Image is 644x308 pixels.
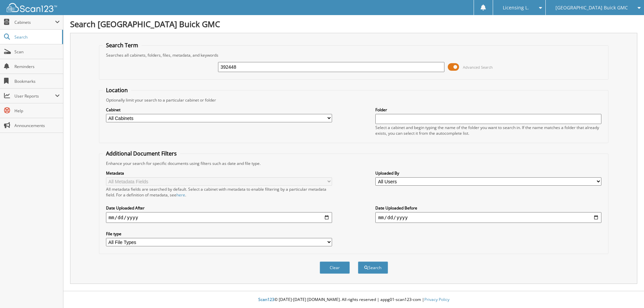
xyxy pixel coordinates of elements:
span: Announcements [14,123,60,128]
span: Scan [14,49,60,55]
span: Scan123 [258,297,274,302]
label: Folder [375,107,601,113]
span: Cabinets [14,19,55,25]
span: Licensing L. [503,6,529,10]
label: Date Uploaded After [106,205,332,211]
label: File type [106,231,332,237]
a: here [176,192,185,198]
span: Reminders [14,64,60,69]
label: Uploaded By [375,170,601,176]
legend: Location [103,86,131,94]
div: Enhance your search for specific documents using filters such as date and file type. [103,161,605,166]
label: Cabinet [106,107,332,113]
span: Help [14,108,60,114]
span: Bookmarks [14,78,60,84]
button: Search [358,261,388,274]
iframe: Chat Widget [610,276,644,308]
span: [GEOGRAPHIC_DATA] Buick GMC [555,6,628,10]
div: All metadata fields are searched by default. Select a cabinet with metadata to enable filtering b... [106,186,332,198]
div: © [DATE]-[DATE] [DOMAIN_NAME]. All rights reserved | appg01-scan123-com | [63,292,644,308]
legend: Search Term [103,42,142,49]
label: Metadata [106,170,332,176]
a: Privacy Policy [424,297,449,302]
span: Search [14,34,59,40]
img: scan123-logo-white.svg [7,3,57,12]
div: Select a cabinet and begin typing the name of the folder you want to search in. If the name match... [375,125,601,136]
input: start [106,212,332,223]
span: Advanced Search [463,65,493,70]
legend: Additional Document Filters [103,150,180,157]
div: Optionally limit your search to a particular cabinet or folder [103,97,605,103]
button: Clear [320,261,350,274]
label: Date Uploaded Before [375,205,601,211]
span: User Reports [14,93,55,99]
h1: Search [GEOGRAPHIC_DATA] Buick GMC [70,18,637,29]
div: Searches all cabinets, folders, files, metadata, and keywords [103,52,605,58]
input: end [375,212,601,223]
